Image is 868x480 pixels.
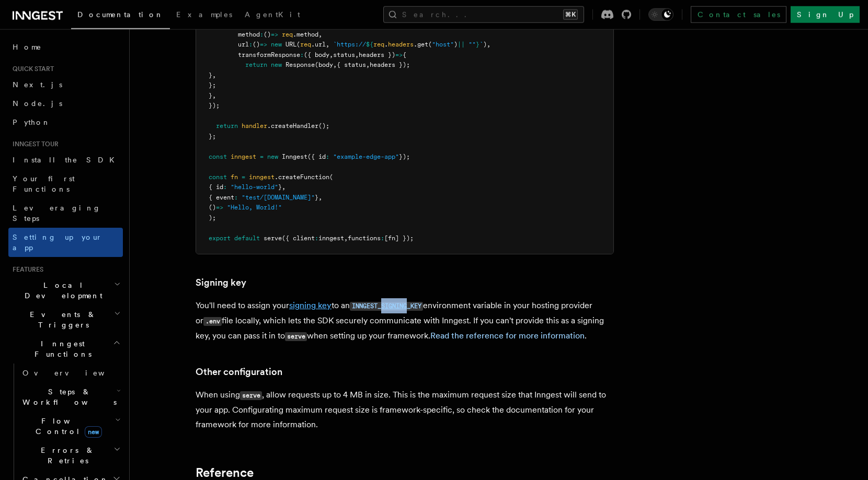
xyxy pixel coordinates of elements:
span: Your first Functions [13,174,75,193]
span: { [403,51,406,58]
span: AgentKit [245,10,300,19]
span: req [300,41,311,48]
span: ( [428,41,432,48]
a: Reference [196,465,254,480]
span: Quick start [8,65,54,73]
span: return [216,122,238,130]
span: => [260,41,267,48]
span: : [326,153,329,160]
span: "test/[DOMAIN_NAME]" [242,194,315,201]
span: const [209,153,227,160]
span: Python [13,118,51,126]
span: Events & Triggers [8,309,114,330]
span: inngest [231,153,256,160]
span: `https:// [333,41,366,48]
a: INNGEST_SIGNING_KEY [350,300,423,310]
span: } [209,92,212,99]
span: , [318,31,322,38]
a: Install the SDK [8,150,123,169]
span: inngest [249,173,275,181]
a: Examples [170,3,238,28]
span: url [238,41,249,48]
a: Sign Up [791,6,860,23]
a: Python [8,113,123,132]
button: Search...⌘K [383,6,584,23]
span: : [260,31,264,38]
span: : [300,51,304,58]
span: "" [469,41,476,48]
a: Leveraging Steps [8,198,123,228]
span: } [315,194,318,201]
span: }; [209,133,216,140]
span: , [212,92,216,99]
span: .get [414,41,428,48]
span: (body [315,61,333,68]
span: , [282,183,285,191]
a: signing key [289,300,332,310]
span: .url [311,41,326,48]
span: ) [483,41,487,48]
span: const [209,173,227,181]
span: , [326,41,329,48]
code: .env [203,317,222,326]
span: ({ body [304,51,329,58]
span: new [267,153,278,160]
span: Examples [176,10,232,19]
span: functions [348,235,381,242]
code: serve [240,391,262,400]
span: { event [209,194,234,201]
span: export [209,235,231,242]
span: () [253,41,260,48]
a: Your first Functions [8,169,123,198]
span: => [395,51,403,58]
span: "example-edge-app" [333,153,399,160]
span: , [355,51,359,58]
a: Setting up your app [8,228,123,257]
a: Signing key [196,275,246,290]
span: method [238,31,260,38]
button: Toggle dark mode [648,8,673,21]
span: , [487,41,490,48]
span: "Hello, World!" [227,204,282,211]
a: Other configuration [196,365,282,379]
span: .createHandler [267,122,318,130]
span: Leveraging Steps [13,204,101,223]
span: Install the SDK [13,156,121,164]
span: "host" [432,41,454,48]
button: Steps & Workflows [18,382,123,412]
span: Flow Control [18,416,115,437]
span: URL [285,41,296,48]
span: "hello-world" [231,183,278,191]
p: When using , allow requests up to 4 MB in size. This is the maximum request size that Inngest wil... [196,388,614,432]
span: , [212,72,216,79]
span: , [318,194,322,201]
span: { id [209,183,223,191]
button: Inngest Functions [8,334,123,364]
span: headers [388,41,414,48]
span: req [282,31,293,38]
span: : [315,235,318,242]
a: Documentation [71,3,170,29]
span: Inngest Functions [8,338,113,359]
span: = [242,173,245,181]
span: inngest [318,235,344,242]
span: , [329,51,333,58]
span: new [271,41,282,48]
span: [fn] }); [384,235,414,242]
span: Documentation [77,10,164,19]
span: Setting up your app [13,233,102,252]
span: ({ id [307,153,326,160]
code: serve [285,332,307,341]
span: => [271,31,278,38]
code: INNGEST_SIGNING_KEY [350,302,423,311]
span: .createFunction [275,173,329,181]
kbd: ⌘K [563,9,578,20]
span: }); [209,102,220,109]
span: Response [285,61,315,68]
span: . [384,41,388,48]
button: Events & Triggers [8,305,123,334]
span: ) [454,41,458,48]
a: Next.js [8,75,123,94]
span: default [234,235,260,242]
span: } [209,72,212,79]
